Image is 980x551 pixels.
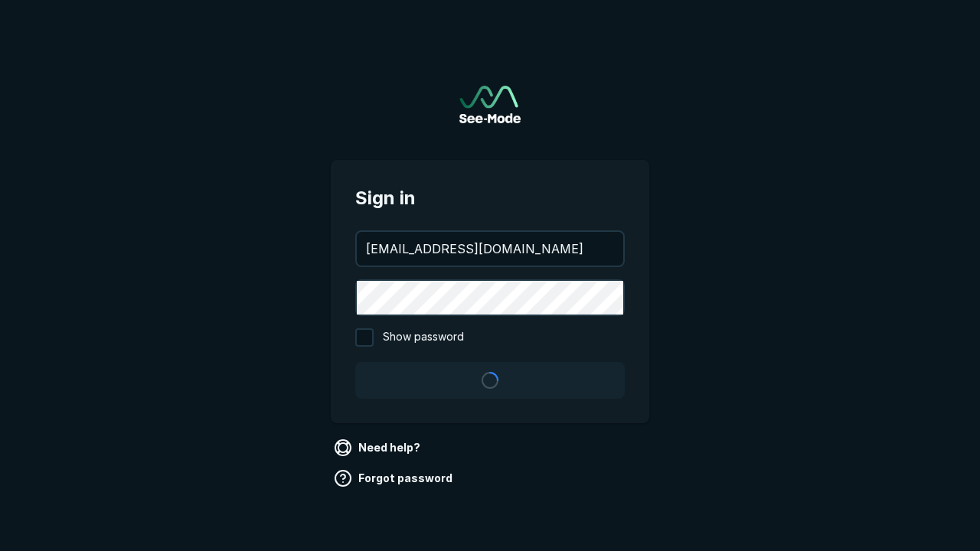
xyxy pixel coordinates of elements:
a: Need help? [331,435,426,460]
a: Forgot password [331,466,459,491]
a: Go to sign in [459,86,521,123]
span: Sign in [355,184,625,212]
img: See-Mode Logo [459,86,521,123]
input: your@email.com [357,232,623,266]
span: Show password [383,328,464,347]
